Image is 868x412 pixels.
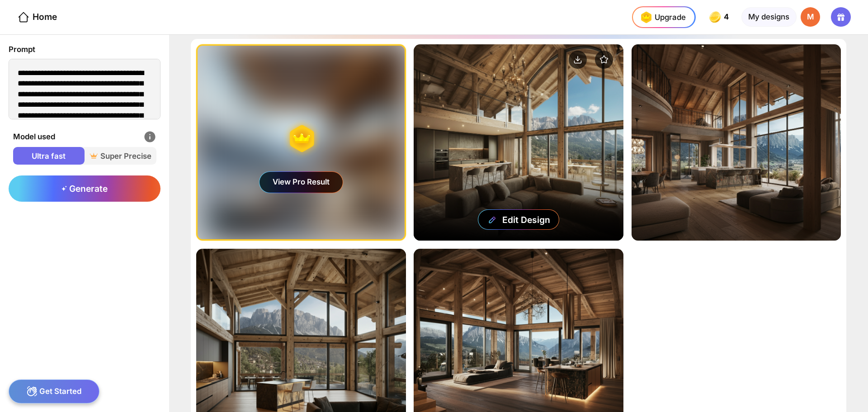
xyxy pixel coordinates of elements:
[801,7,820,27] div: M
[13,151,85,161] span: Ultra fast
[61,183,108,194] span: Generate
[724,13,731,21] span: 4
[9,43,160,55] div: Prompt
[17,11,57,24] div: Home
[13,130,156,143] div: Model used
[637,9,686,26] div: Upgrade
[637,9,655,26] img: upgrade-nav-btn-icon.gif
[9,379,99,403] div: Get Started
[741,7,797,27] div: My designs
[85,151,156,161] span: Super Precise
[502,214,550,225] div: Edit Design
[259,172,343,193] div: View Pro Result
